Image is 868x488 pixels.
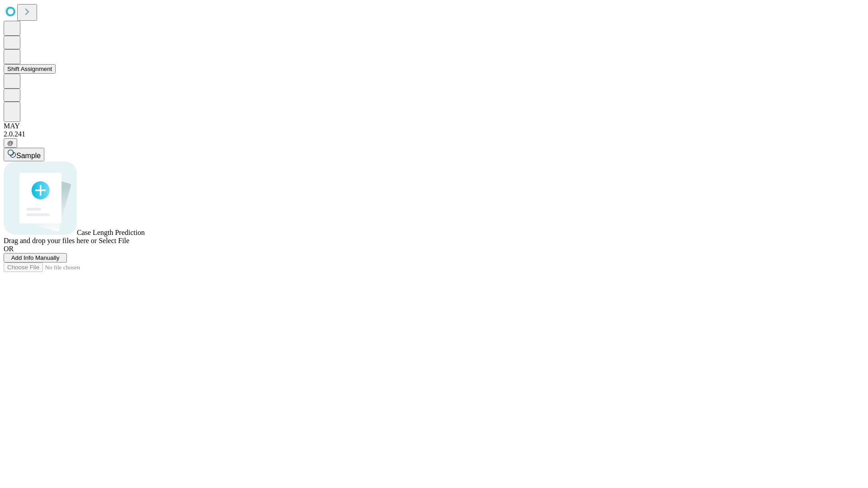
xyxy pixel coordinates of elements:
[4,130,864,138] div: 2.0.241
[7,140,14,146] span: @
[4,245,14,253] span: OR
[99,237,129,244] span: Select File
[11,254,60,261] span: Add Info Manually
[4,237,97,244] span: Drag and drop your files here or
[16,152,41,160] span: Sample
[4,122,864,130] div: MAY
[77,229,145,236] span: Case Length Prediction
[4,148,44,161] button: Sample
[4,253,67,263] button: Add Info Manually
[4,138,17,148] button: @
[4,64,56,74] button: Shift Assignment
